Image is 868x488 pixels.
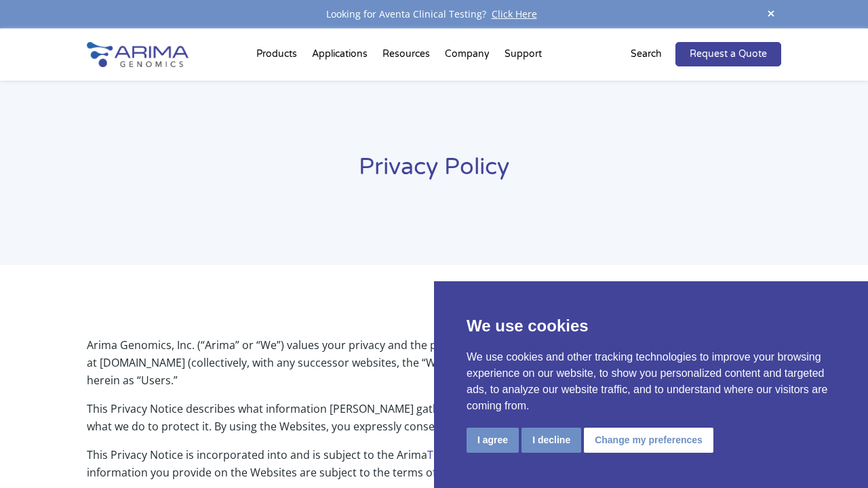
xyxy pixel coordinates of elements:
p: We use cookies and other tracking technologies to improve your browsing experience on our website... [467,349,835,414]
button: I decline [521,428,581,453]
h1: Privacy Policy [87,152,781,193]
div: Looking for Aventa Clinical Testing? [87,5,781,23]
p: This Privacy Notice describes what information [PERSON_NAME] gathers from you via the Websites, h... [87,400,781,446]
a: Request a Quote [675,42,781,66]
button: Change my preferences [584,428,713,453]
p: Arima Genomics, Inc. (“Arima” or “We”) values your privacy and the privacy of our other customers... [87,336,781,400]
p: Search [631,45,662,63]
a: Click Here [486,7,542,20]
p: We use cookies [467,314,835,338]
img: Arima-Genomics-logo [87,42,189,67]
button: I agree [467,428,519,453]
a: Terms of Use [427,447,495,462]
